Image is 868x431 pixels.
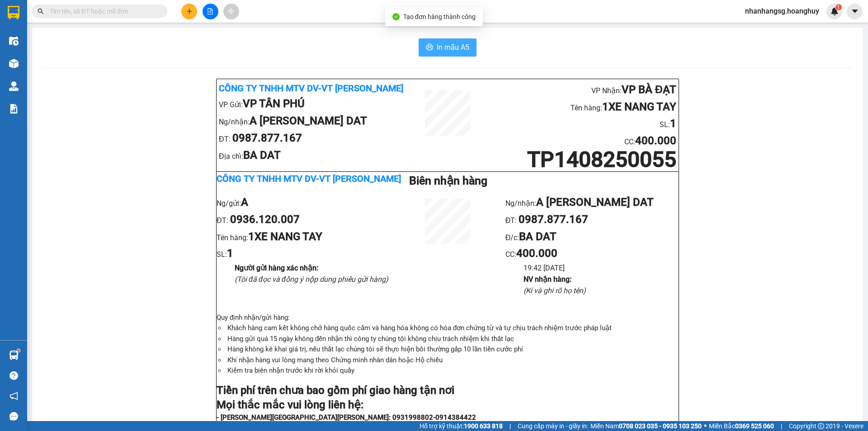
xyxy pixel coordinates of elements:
[524,286,586,295] i: (Kí và ghi rõ họ tên)
[486,133,676,150] li: CC
[735,422,774,430] strong: 0369 525 060
[230,213,300,226] b: 0936.120.007
[781,421,782,431] span: |
[486,150,676,169] h1: TP1408250055
[851,7,859,15] span: caret-down
[738,5,826,17] span: nhanhangsg.hoanghuy
[243,97,305,110] b: VP TÂN PHÚ
[217,173,401,184] b: Công ty TNHH MTV DV-VT [PERSON_NAME]
[217,245,390,262] li: SL:
[219,113,410,130] li: Ng/nhận:
[250,114,367,127] b: A [PERSON_NAME] DAT
[203,4,218,19] button: file-add
[437,42,469,53] span: In mẫu A5
[217,194,390,211] li: Ng/gửi:
[619,422,702,430] strong: 0708 023 035 - 0935 103 250
[226,344,679,355] li: Hàng không kê khai giá trị, nếu thất lạc chúng tôi sẽ thực hiện bồi thường gấp 10 lần tiền cước phí
[217,228,390,246] li: Tên hàng:
[8,6,19,19] img: logo-vxr
[124,59,160,67] span: :
[217,384,454,397] strong: Tiền phí trên chưa bao gồm phí giao hàng tận nơi
[243,149,281,161] b: BA DAT
[509,421,511,431] span: |
[409,174,487,187] b: Biên nhận hàng
[9,412,18,421] span: message
[464,422,503,430] strong: 1900 633 818
[519,230,557,243] b: BA DAT
[226,355,679,366] li: Khi nhận hàng vui lòng mang theo Chứng minh nhân dân hoặc Hộ chiếu
[232,132,302,144] b: 0987.877.167
[226,334,679,345] li: Hàng gửi quá 15 ngày không đến nhận thì công ty chúng tôi không chịu trách nhiệm khi thất lạc
[219,95,410,113] li: VP Gửi:
[9,350,19,360] img: warehouse-icon
[95,3,160,20] li: VP Nhận:
[837,4,840,10] span: 1
[95,37,160,54] li: SL:
[670,117,676,130] b: 1
[635,134,676,147] b: 400.000
[235,264,318,272] b: Người gửi hàng xác nhận :
[519,213,588,226] b: 0987.877.167
[818,423,824,429] span: copyright
[217,211,390,228] li: ĐT:
[633,137,676,146] span: :
[602,100,676,113] b: 1XE NANG TAY
[709,421,774,431] span: Miền Bắc
[226,323,679,334] li: Khách hàng cam kết không chở hàng quốc cấm và hàng hóa không có hóa đơn chứng từ và tự chịu trách...
[50,6,156,16] input: Tìm tên, số ĐT hoặc mã đơn
[248,230,322,243] b: 1XE NANG TAY
[219,130,410,147] li: ĐT:
[38,8,44,14] span: search
[704,424,707,428] span: ⚪️
[223,4,239,19] button: aim
[3,4,71,43] b: Công ty TNHH MTV DV-VT [PERSON_NAME]
[403,13,476,20] span: Tạo đơn hàng thành công
[9,104,19,114] img: solution-icon
[9,371,18,380] span: question-circle
[241,196,248,208] b: A
[219,83,403,94] b: Công ty TNHH MTV DV-VT [PERSON_NAME]
[95,20,160,37] li: Tên hàng:
[516,247,557,260] b: 400.000
[3,62,68,80] li: Ng/nhận:
[181,4,197,19] button: plus
[486,115,676,133] li: SL:
[426,43,433,52] span: printer
[226,365,679,376] li: Kiểm tra biên nhận trước khi rời khỏi quầy
[3,45,68,62] li: VP Gửi:
[125,5,207,17] b: VP BÌNH THẠNH
[536,196,654,208] b: A [PERSON_NAME] DAT
[17,349,20,352] sup: 1
[835,4,842,10] sup: 1
[590,421,702,431] span: Miền Nam
[207,8,213,14] span: file-add
[9,81,19,91] img: warehouse-icon
[505,194,679,211] li: Ng/nhận:
[524,262,679,274] li: 19:42 [DATE]
[419,38,476,57] button: printerIn mẫu A5
[227,247,233,260] b: 1
[9,36,19,46] img: warehouse-icon
[847,4,863,19] button: caret-down
[217,398,363,411] strong: Mọi thắc mắc vui lòng liên hệ:
[127,22,181,34] b: 1 CUC DEN
[524,275,571,284] b: NV nhận hàng :
[622,83,676,96] b: VP BÀ ĐẠT
[33,64,160,77] b: PHUONG VIET TRUNG MB
[95,54,160,71] li: CC
[186,8,193,14] span: plus
[505,228,679,246] li: Đ/c:
[228,8,234,14] span: aim
[217,413,476,422] strong: - [PERSON_NAME][GEOGRAPHIC_DATA][PERSON_NAME]: 0931998802-0914384422
[27,47,89,60] b: VP TÂN PHÚ
[505,194,679,296] ul: CC
[235,275,388,284] i: (Tôi đã đọc và đồng ý nộp dung phiếu gửi hàng)
[486,81,676,99] li: VP Nhận:
[486,99,676,116] li: Tên hàng:
[9,59,19,68] img: warehouse-icon
[505,211,679,228] li: ĐT:
[219,147,410,164] li: Địa chỉ:
[126,56,160,68] b: 50.000
[830,7,839,15] img: icon-new-feature
[514,250,557,259] span: :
